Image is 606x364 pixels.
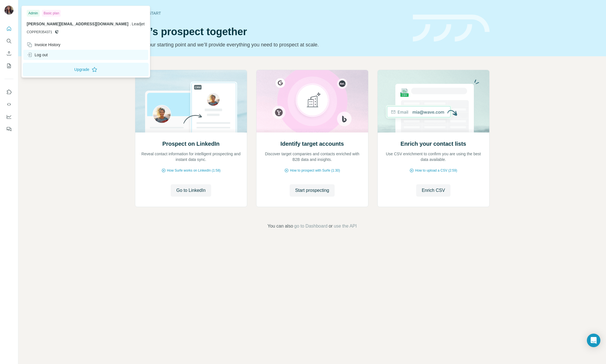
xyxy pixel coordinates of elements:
button: Feedback [4,124,13,134]
button: Upgrade [23,63,149,76]
div: Basic plan [42,10,61,17]
button: Start prospecting [290,184,335,197]
button: use the API [334,223,357,230]
button: Use Surfe API [4,99,13,109]
span: . [130,22,131,26]
button: go to Dashboard [294,223,327,230]
h2: Enrich your contact lists [400,140,466,148]
img: Prospect on LinkedIn [135,70,247,132]
p: Discover target companies and contacts enriched with B2B data and insights. [262,151,362,162]
span: Leadjet [132,22,145,26]
button: Search [4,36,13,46]
span: You can also [267,223,293,230]
span: How to prospect with Surfe (1:30) [290,168,340,173]
p: Reveal contact information for intelligent prospecting and instant data sync. [141,151,241,162]
span: How to upload a CSV (2:59) [415,168,457,173]
div: Open Intercom Messenger [587,334,600,347]
div: Log out [27,52,48,58]
button: Dashboard [4,112,13,122]
span: Enrich CSV [422,187,445,194]
img: Identify target accounts [256,70,368,132]
h1: Let’s prospect together [135,26,406,37]
img: Avatar [4,6,13,15]
button: Quick start [4,24,13,34]
span: or [329,223,333,230]
div: Invoice History [27,42,60,48]
span: [PERSON_NAME][EMAIL_ADDRESS][DOMAIN_NAME] [27,22,129,26]
h2: Prospect on LinkedIn [162,140,219,148]
p: Pick your starting point and we’ll provide everything you need to prospect at scale. [135,41,406,49]
span: COPPER354371 [27,30,52,35]
span: Start prospecting [295,187,329,194]
span: Go to LinkedIn [176,187,206,194]
button: Go to LinkedIn [171,184,211,197]
h2: Identify target accounts [280,140,344,148]
img: Enrich your contact lists [377,70,490,132]
img: banner [413,15,490,42]
p: Use CSV enrichment to confirm you are using the best data available. [383,151,484,162]
button: Enrich CSV [416,184,451,197]
button: Use Surfe on LinkedIn [4,87,13,97]
div: Quick start [135,10,406,16]
span: How Surfe works on LinkedIn (1:58) [167,168,221,173]
div: Admin [27,10,40,17]
button: My lists [4,61,13,71]
button: Enrich CSV [4,48,13,59]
